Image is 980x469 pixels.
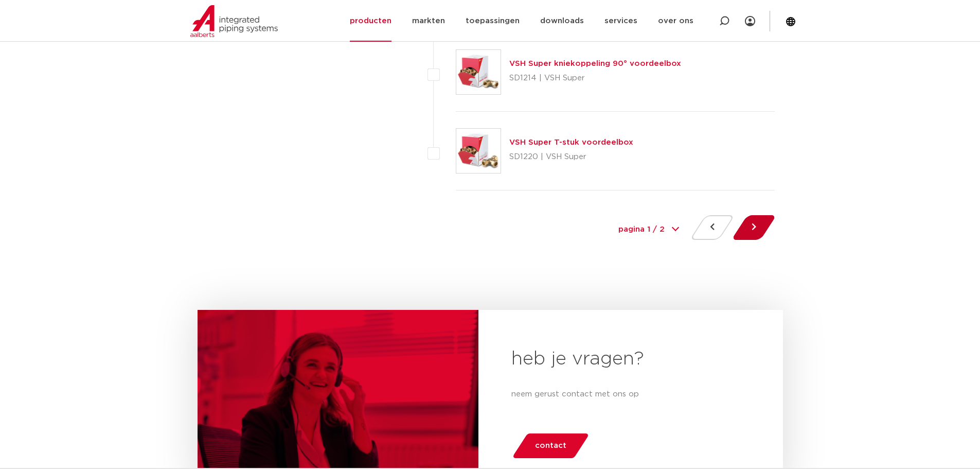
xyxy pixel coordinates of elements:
h2: heb je vragen? [511,347,750,372]
span: contact [535,438,566,454]
p: SD1220 | VSH Super [509,149,633,165]
p: neem gerust contact met ons op [511,388,750,401]
a: VSH Super kniekoppeling 90° voordeelbox [509,60,681,67]
img: Thumbnail for VSH Super T-stuk voordeelbox [456,129,501,173]
p: SD1214 | VSH Super [509,70,681,86]
a: contact [511,433,590,458]
a: VSH Super T-stuk voordeelbox [509,138,633,146]
img: Thumbnail for VSH Super kniekoppeling 90° voordeelbox [456,50,501,94]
